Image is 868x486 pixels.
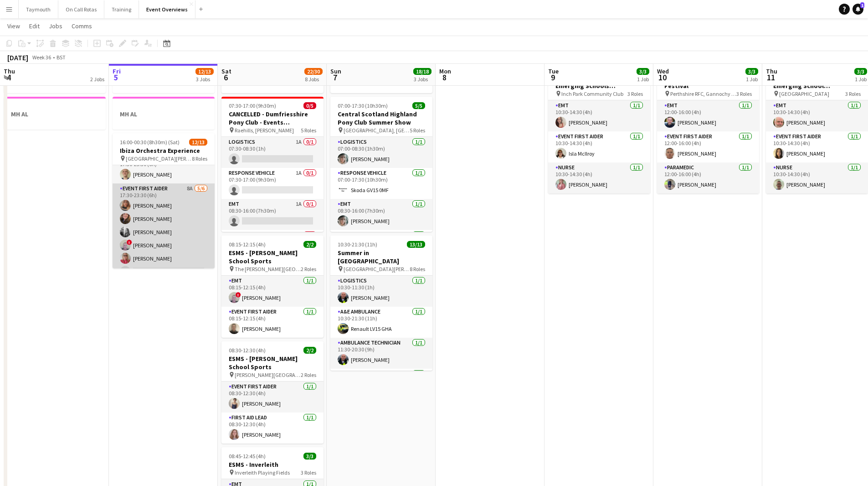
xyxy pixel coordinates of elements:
span: [GEOGRAPHIC_DATA] [779,90,829,97]
app-card-role: A&E Ambulance1/110:30-21:30 (11h)Renault LV15 GHA [330,307,432,338]
app-card-role: EMT1A0/108:30-16:00 (7h30m) [221,199,324,230]
span: 5 Roles [301,127,316,134]
div: 1 Job [746,76,758,83]
span: The [PERSON_NAME][GEOGRAPHIC_DATA] [235,266,301,272]
span: Edit [29,22,40,30]
app-card-role: Event First Aider1/110:30-14:30 (4h)Isla McIlroy [548,131,650,162]
span: 4 [2,72,15,83]
a: Jobs [45,20,66,32]
app-job-card: 07:30-17:00 (9h30m)0/5CANCELLED - Dumfriesshire Pony Club - Events [GEOGRAPHIC_DATA] Raehills, [P... [221,97,324,232]
h3: ESMS - Inverleith [221,460,324,469]
span: 3/3 [303,453,316,460]
app-card-role: Doctor1/117:30-23:30 (6h)[PERSON_NAME] [113,152,215,183]
app-job-card: 08:30-12:30 (4h)2/2ESMS - [PERSON_NAME] School Sports [PERSON_NAME][GEOGRAPHIC_DATA]2 RolesEvent ... [221,341,324,444]
div: 1 Job [855,76,867,83]
span: 3/3 [854,68,867,75]
span: ! [127,240,132,245]
span: 3/3 [745,68,758,75]
span: Week 36 [30,54,53,61]
app-card-role: Response Vehicle1/107:00-17:30 (10h30m)Skoda GV15 0MF [330,168,432,199]
span: Sat [221,67,231,75]
span: [GEOGRAPHIC_DATA][PERSON_NAME], [GEOGRAPHIC_DATA] [344,266,410,272]
h3: Central Scotland Highland Pony Club Summer Show [330,110,432,126]
app-card-role: First Aid Lead1/108:30-12:30 (4h)[PERSON_NAME] [221,413,324,444]
span: 3 Roles [845,90,861,97]
app-card-role: Logistics1/110:30-11:30 (1h)[PERSON_NAME] [330,276,432,307]
a: View [4,20,24,32]
h3: MH AL [113,110,215,118]
span: [PERSON_NAME][GEOGRAPHIC_DATA] [235,371,301,378]
button: Training [104,0,139,18]
span: 12/13 [189,139,207,146]
app-card-role: EMT1/112:00-16:00 (4h)[PERSON_NAME] [657,100,759,131]
span: View [7,22,20,30]
span: 08:45-12:45 (4h) [229,453,266,460]
span: 8 [438,72,451,83]
div: 1 Job [637,76,649,83]
span: 11 [765,72,777,83]
app-card-role: Event First Aider6/6 [330,369,432,466]
app-job-card: 08:15-12:15 (4h)2/2ESMS - [PERSON_NAME] School Sports The [PERSON_NAME][GEOGRAPHIC_DATA]2 RolesEM... [221,235,324,338]
button: On Call Rotas [58,0,104,18]
h3: CANCELLED - Dumfriesshire Pony Club - Events [GEOGRAPHIC_DATA] [221,110,324,126]
span: [GEOGRAPHIC_DATA][PERSON_NAME], [GEOGRAPHIC_DATA] [126,155,192,162]
app-card-role: Event First Aider8A5/617:30-23:30 (6h)[PERSON_NAME][PERSON_NAME][PERSON_NAME]![PERSON_NAME][PERSO... [113,183,215,281]
h3: ESMS - [PERSON_NAME] School Sports [221,249,324,265]
span: Inverleith Playing Fields [235,469,290,476]
app-card-role: Logistics1/107:00-08:30 (1h30m)[PERSON_NAME] [330,137,432,168]
span: 22/30 [304,68,323,75]
app-card-role: Paramedic1/112:00-16:00 (4h)[PERSON_NAME] [657,162,759,193]
span: ! [236,292,241,298]
div: 3 Jobs [414,76,431,83]
app-job-card: 12:00-16:00 (4h)3/3Scottish Rugby - Girls S1-4 Festival Perthshire RFC, Gannochy Sports Pavilion3... [657,60,759,193]
app-card-role: Event First Aider1/108:15-12:15 (4h)[PERSON_NAME] [221,307,324,338]
span: 6 [220,72,231,83]
a: 1 [853,4,863,15]
span: 8 Roles [410,266,425,272]
span: 18/18 [413,68,431,75]
button: Taymouth [19,0,58,18]
span: Comms [72,22,92,30]
a: Comms [68,20,96,32]
span: 2 Roles [301,266,316,272]
span: 2 Roles [301,371,316,378]
span: 5 [111,72,121,83]
h3: MH AL [4,110,106,118]
div: MH AL [113,97,215,130]
div: BST [56,54,66,61]
div: 2 Jobs [90,76,104,83]
span: 07:00-17:30 (10h30m) [338,102,388,109]
div: 07:00-17:30 (10h30m)5/5Central Scotland Highland Pony Club Summer Show [GEOGRAPHIC_DATA], [GEOGRA... [330,97,432,232]
span: Inch Park Community Club [561,90,623,97]
span: 5/5 [412,102,425,109]
span: 3/3 [637,68,649,75]
h3: Ibiza Orchestra Experience [113,146,215,155]
span: 10 [656,72,669,83]
span: Fri [113,67,121,75]
span: Jobs [49,22,62,30]
app-card-role: EMT1/110:30-14:30 (4h)[PERSON_NAME] [548,100,650,131]
app-card-role: EMT1/108:15-12:15 (4h)![PERSON_NAME] [221,276,324,307]
app-card-role: Event First Aider1/110:30-14:30 (4h)[PERSON_NAME] [766,131,868,162]
app-card-role: Paramedic0/1 [221,230,324,261]
app-card-role: Event First Aider1/108:30-12:30 (4h)[PERSON_NAME] [221,381,324,413]
span: 2/2 [303,347,316,354]
span: Sun [330,67,341,75]
span: 9 [547,72,559,83]
app-card-role: Logistics1A0/107:30-08:30 (1h) [221,137,324,168]
app-card-role: EMT1/108:30-16:00 (7h30m)[PERSON_NAME] [330,199,432,230]
span: 7 [329,72,341,83]
span: 12/13 [195,68,214,75]
span: 3 Roles [736,90,752,97]
span: Thu [766,67,777,75]
span: 1 [860,2,864,8]
span: 08:30-12:30 (4h) [229,347,266,354]
span: Thu [4,67,15,75]
app-card-role: Event First Aider1/112:00-16:00 (4h)[PERSON_NAME] [657,131,759,162]
div: 8 Jobs [305,76,322,83]
app-job-card: 10:30-21:30 (11h)13/13Summer in [GEOGRAPHIC_DATA] [GEOGRAPHIC_DATA][PERSON_NAME], [GEOGRAPHIC_DAT... [330,235,432,371]
span: 13/13 [407,241,425,248]
span: [GEOGRAPHIC_DATA], [GEOGRAPHIC_DATA] [344,127,410,134]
